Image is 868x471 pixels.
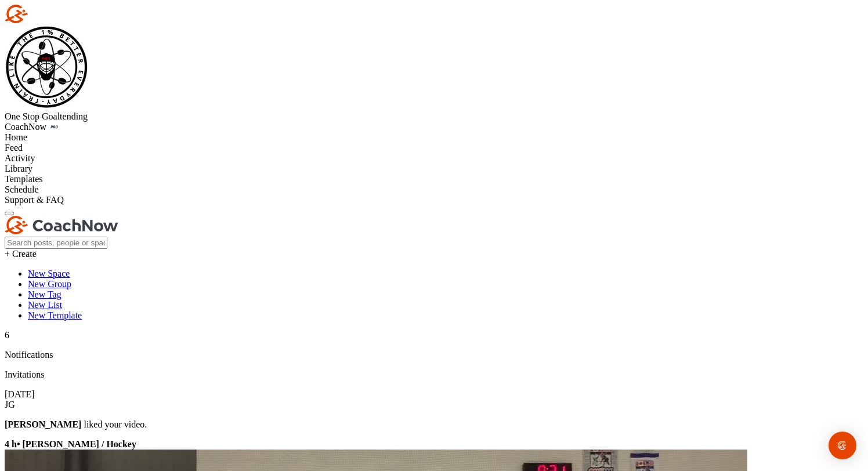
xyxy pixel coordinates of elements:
[5,111,863,122] div: One Stop Goaltending
[5,5,118,23] img: CoachNow
[5,132,863,143] div: Home
[5,26,88,109] img: square_dd63dcaa2fae36c4e25aaf403537de18.jpg
[28,310,82,320] a: New Template
[5,143,863,153] div: Feed
[5,439,136,449] b: 4 h • [PERSON_NAME] / Hockey
[5,164,863,174] div: Library
[5,216,118,234] img: CoachNow
[5,195,863,205] div: Support & FAQ
[5,419,147,429] span: liked your video .
[5,400,863,410] div: JG
[28,289,62,299] a: New Tag
[5,389,35,399] label: [DATE]
[5,249,863,259] div: + Create
[5,174,863,184] div: Templates
[5,350,863,360] p: Notifications
[5,153,863,164] div: Activity
[28,300,62,310] a: New List
[829,432,856,459] div: Open Intercom Messenger
[5,184,863,195] div: Schedule
[49,124,60,130] img: CoachNow Pro
[5,419,81,429] b: [PERSON_NAME]
[28,269,70,278] a: New Space
[5,122,863,132] div: CoachNow
[5,369,863,380] p: Invitations
[5,237,107,249] input: Search posts, people or spaces...
[5,330,863,340] p: 6
[28,279,71,289] a: New Group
